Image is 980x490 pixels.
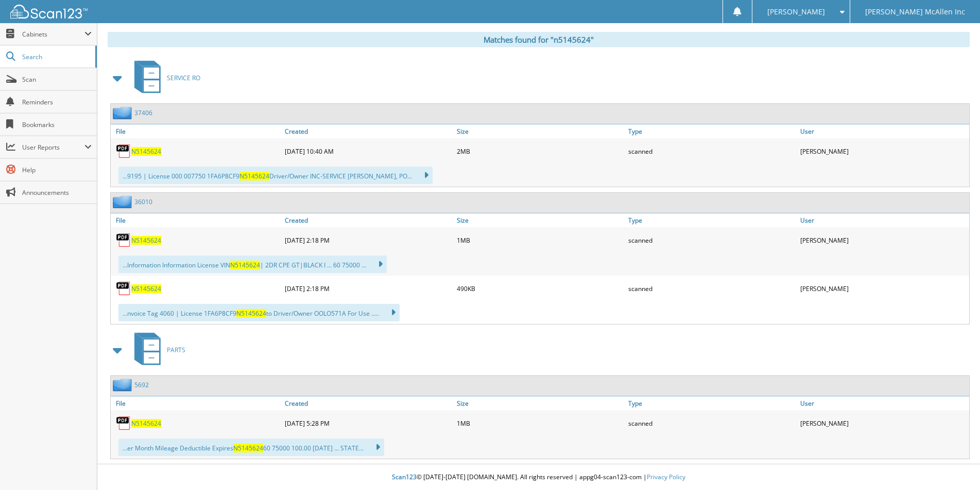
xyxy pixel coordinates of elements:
a: Created [282,396,454,410]
span: Scan [22,75,92,84]
a: N5145624 [131,236,161,245]
img: PDF.png [116,281,131,296]
div: ...9195 | License 000 007750 1FA6P8CF9 Driver/Owner INC-SERVICE [PERSON_NAME], PO... [118,167,433,184]
div: scanned [626,278,797,299]
span: SERVICE RO [167,74,200,82]
div: 1MB [454,230,626,250]
div: [PERSON_NAME] [798,230,969,250]
div: [PERSON_NAME] [798,413,969,433]
div: scanned [626,413,797,433]
a: Size [454,124,626,138]
img: folder2.png [113,195,134,208]
a: Privacy Policy [647,473,685,481]
span: Search [22,52,90,61]
div: [DATE] 2:18 PM [282,278,454,299]
div: 490KB [454,278,626,299]
span: PARTS [167,346,185,354]
span: Announcements [22,188,92,197]
span: [PERSON_NAME] McAllen Inc [865,9,965,15]
iframe: Chat Widget [929,441,980,490]
div: © [DATE]-[DATE] [DOMAIN_NAME]. All rights reserved | appg04-scan123-com | [97,465,980,490]
a: Type [626,213,797,227]
a: User [798,213,969,227]
img: PDF.png [116,415,131,431]
span: Help [22,166,92,174]
div: [DATE] 2:18 PM [282,230,454,250]
a: File [111,213,282,227]
div: Matches found for "n5145624" [108,32,970,47]
a: User [798,124,969,138]
span: Reminders [22,98,92,106]
span: Scan123 [392,473,417,481]
a: 5692 [134,380,149,389]
div: ...nvoice Tag 4060 | License 1FA6P8CF9 to Driver/Owner OOLO571A For Use ..... [118,304,400,321]
a: Size [454,213,626,227]
div: ...Information Information License VIN | 2DR CPE GT|BLACK I ... 60 75000 ... [118,256,387,273]
a: N5145624 [131,147,161,156]
a: File [111,124,282,138]
a: N5145624 [131,284,161,293]
img: scan123-logo-white.svg [10,5,88,19]
img: folder2.png [113,378,134,391]
a: Type [626,124,797,138]
div: [DATE] 5:28 PM [282,413,454,433]
a: Type [626,396,797,410]
a: PARTS [128,330,185,370]
span: N5145624 [236,309,266,318]
a: Created [282,213,454,227]
span: N5145624 [233,444,263,452]
span: Bookmarks [22,120,92,129]
div: [DATE] 10:40 AM [282,141,454,161]
div: scanned [626,230,797,250]
img: folder2.png [113,106,134,119]
span: N5145624 [230,261,260,269]
a: Created [282,124,454,138]
span: N5145624 [239,172,269,180]
img: PDF.png [116,143,131,159]
a: Size [454,396,626,410]
div: [PERSON_NAME] [798,278,969,299]
a: 37406 [134,108,152,117]
a: User [798,396,969,410]
div: [PERSON_NAME] [798,141,969,161]
a: File [111,396,282,410]
img: PDF.png [116,232,131,248]
span: User Reports [22,143,84,152]
span: Cabinets [22,30,84,39]
a: SERVICE RO [128,58,200,98]
div: scanned [626,141,797,161]
div: 2MB [454,141,626,161]
span: [PERSON_NAME] [767,9,825,15]
a: N5145624 [131,419,161,428]
div: 1MB [454,413,626,433]
div: ...er Month Mileage Deductible Expires 60 75000 100.00 [DATE] ... STATE... [118,439,384,456]
a: 36010 [134,197,152,206]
